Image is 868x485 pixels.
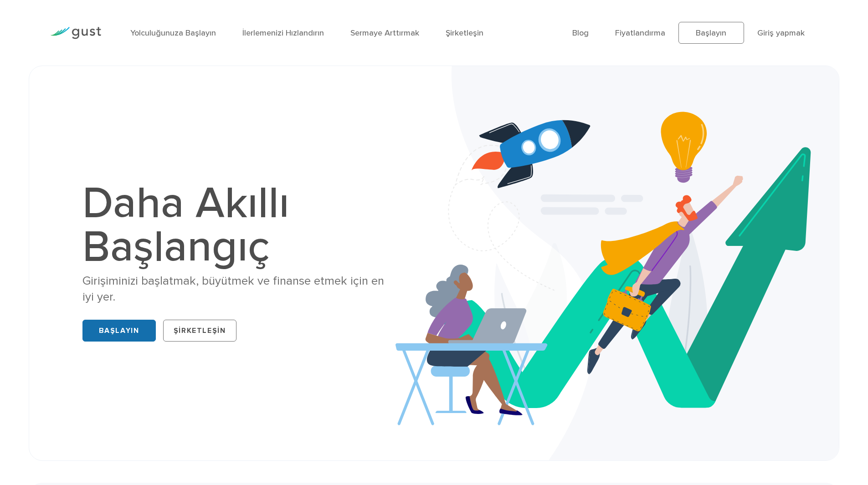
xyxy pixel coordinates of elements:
[395,66,839,460] img: Startup Smarter Hero
[615,28,665,38] a: Fiyatlandırma
[696,28,726,38] font: Başlayın
[242,28,324,38] a: İlerlemenizi Hızlandırın
[174,326,226,335] font: Şirketleşin
[757,28,805,38] a: Giriş yapmak
[82,177,289,272] font: Daha Akıllı Başlangıç
[82,274,384,304] font: Girişiminizi başlatmak, büyütmek ve finanse etmek için en iyi yer.
[350,28,419,38] a: Sermaye Arttırmak
[99,326,139,335] font: Başlayın
[50,27,101,39] img: Gust Logo
[82,320,156,342] a: Başlayın
[678,22,744,44] a: Başlayın
[572,28,589,38] a: Blog
[446,28,483,38] a: Şirketleşin
[130,28,216,38] a: Yolculuğunuza Başlayın
[163,320,236,342] a: Şirketleşin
